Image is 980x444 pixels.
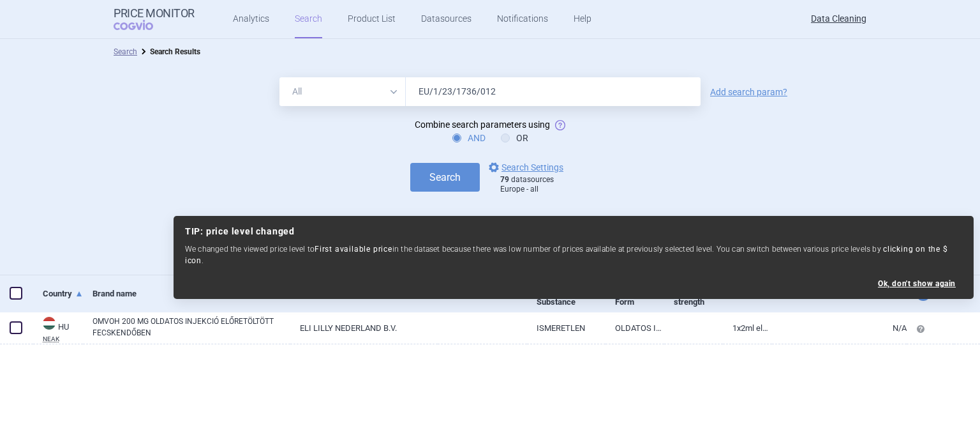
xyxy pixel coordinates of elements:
a: ISMERETLEN [527,312,605,344]
a: Price MonitorCOGVIO [114,7,195,31]
img: Hungary [43,317,56,330]
button: Search [410,163,480,192]
a: 1x2ml előretöltött fecskendőben [723,312,772,344]
strong: 79 [500,175,509,184]
li: Search Results [137,45,200,58]
abbr: NEAK — PUPHA database published by the National Health Insurance Fund of Hungary. [43,336,83,342]
p: We changed the viewed price level to in the dataset because there was low number of prices availa... [185,243,962,266]
a: OMVOH 200 MG OLDATOS INJEKCIÓ ELŐRETÖLTÖTT FECSKENDŐBEN [93,316,290,339]
a: Search [114,47,137,56]
span: Combine search parameters using [415,119,550,130]
span: COGVIO [114,20,171,30]
label: AND [452,132,486,144]
label: OR [501,132,528,144]
li: Search [114,45,137,58]
a: N/A [772,312,907,344]
a: HUHUNEAK [33,316,83,342]
h2: TIP: price level changed [185,226,962,237]
div: datasources Europe - all [500,175,570,195]
a: Add search param? [710,88,787,96]
strong: Price Monitor [114,7,195,20]
a: Country [43,278,83,309]
strong: First available price [315,245,392,254]
strong: Search Results [150,47,200,56]
button: Ok, don't show again [878,279,956,288]
a: ELI LILLY NEDERLAND B.V. [290,312,437,344]
a: Search Settings [486,160,563,175]
a: Brand name [93,278,290,309]
a: OLDATOS INJEKCIÓ ELŐRETÖLTÖTT FECSKENDŐBEN [605,312,664,344]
